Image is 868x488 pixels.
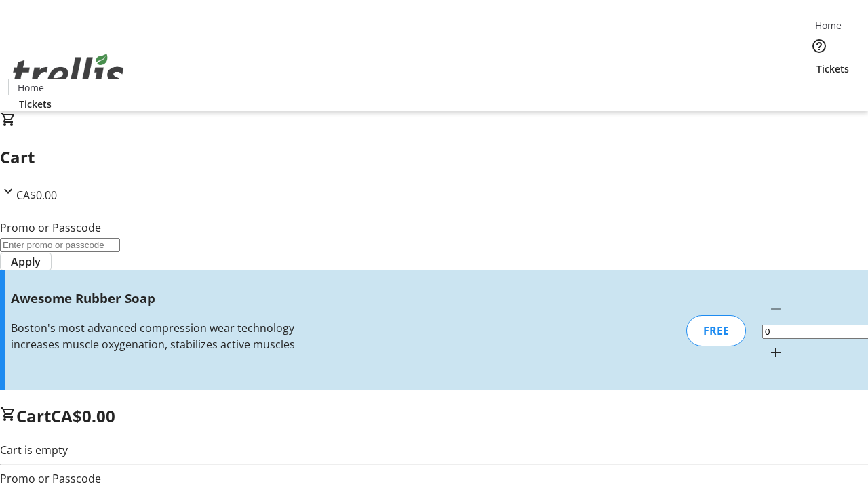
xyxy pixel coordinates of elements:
span: Home [815,18,842,33]
h3: Awesome Rubber Soap [11,289,307,308]
span: CA$0.00 [51,405,115,427]
span: Home [18,81,44,95]
span: CA$0.00 [16,188,57,203]
div: FREE [686,315,746,346]
a: Tickets [806,62,860,76]
button: Cart [806,76,833,103]
div: Boston's most advanced compression wear technology increases muscle oxygenation, stabilizes activ... [11,320,307,352]
button: Help [806,33,833,60]
span: Tickets [19,97,52,111]
a: Tickets [8,97,62,111]
img: Orient E2E Organization 6JrRoDDGgw's Logo [8,39,129,106]
span: Apply [11,253,41,270]
a: Home [9,81,52,95]
a: Home [806,18,850,33]
span: Tickets [816,62,849,76]
button: Increment by one [762,339,789,366]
